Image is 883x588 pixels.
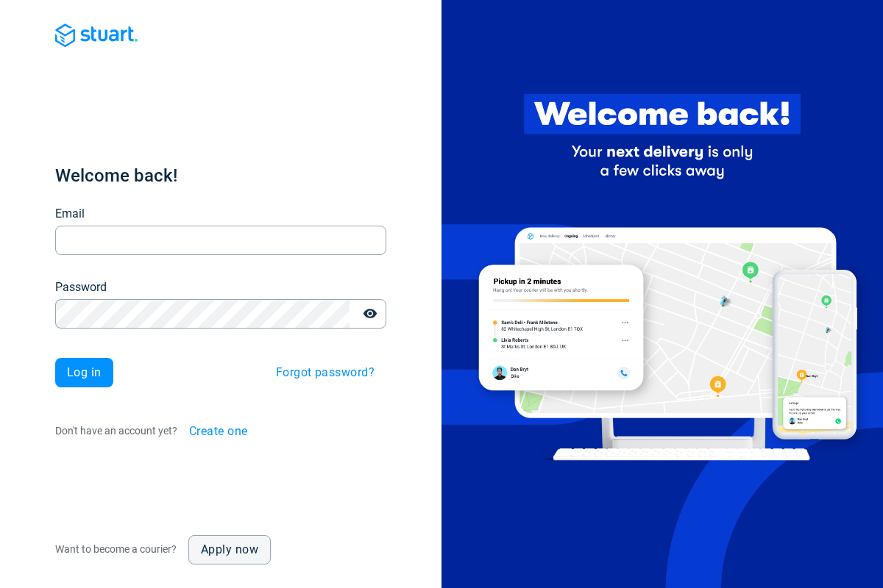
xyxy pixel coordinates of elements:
[55,24,138,47] img: Blue logo
[276,367,375,379] span: Forgot password?
[189,426,248,437] span: Create one
[177,417,260,446] button: Create one
[55,164,386,187] h1: Welcome back!
[201,544,258,556] span: Apply now
[55,279,107,296] label: Password
[55,425,177,437] span: Don't have an account yet?
[55,543,177,555] span: Want to become a courier?
[67,367,102,379] span: Log in
[55,358,113,387] button: Log in
[55,205,85,223] label: Email
[188,535,271,564] a: Apply now
[264,358,386,387] button: Forgot password?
